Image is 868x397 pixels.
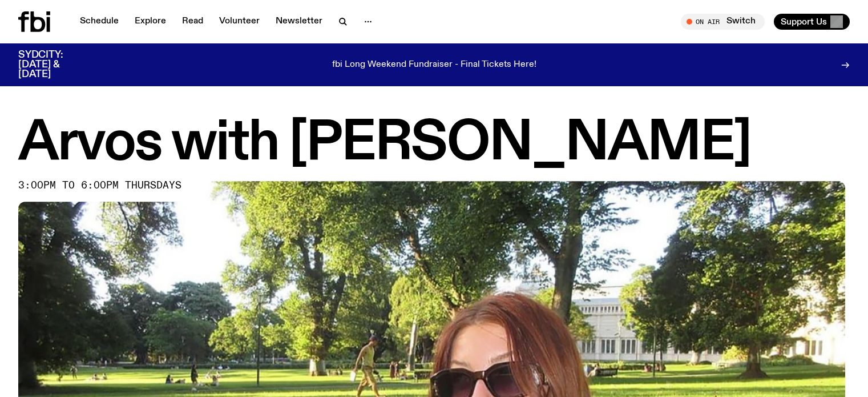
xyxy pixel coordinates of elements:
[128,14,173,30] a: Explore
[781,17,827,27] span: Support Us
[332,60,536,70] p: fbi Long Weekend Fundraiser - Final Tickets Here!
[73,14,126,30] a: Schedule
[212,14,267,30] a: Volunteer
[269,14,329,30] a: Newsletter
[774,14,850,30] button: Support Us
[681,14,765,30] button: On AirSwitch
[175,14,210,30] a: Read
[18,50,91,79] h3: SYDCITY: [DATE] & [DATE]
[18,118,850,170] h1: Arvos with [PERSON_NAME]
[18,181,181,190] span: 3:00pm to 6:00pm thursdays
